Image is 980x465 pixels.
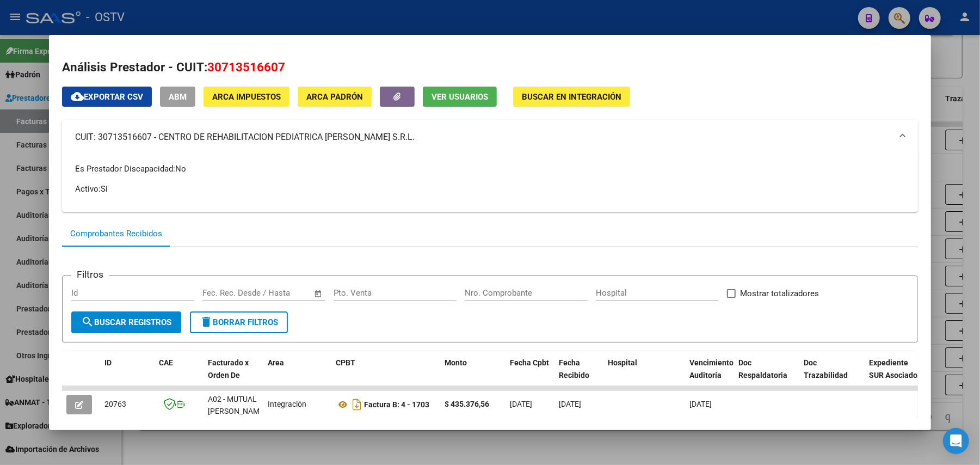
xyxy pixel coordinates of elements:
[175,164,186,174] span: No
[204,351,263,399] datatable-header-cell: Facturado x Orden De
[202,288,238,298] input: Start date
[799,351,865,399] datatable-header-cell: Doc Trazabilidad
[689,358,734,380] span: Vencimiento Auditoría
[268,400,306,408] span: Integración
[804,358,848,380] span: Doc Trazabilidad
[104,400,126,408] span: 20763
[554,351,603,399] datatable-header-cell: Fecha Recibido
[248,288,300,298] input: End date
[100,351,155,399] datatable-header-cell: ID
[364,400,429,409] strong: Factura B: 4 - 1703
[104,358,112,367] span: ID
[331,351,440,399] datatable-header-cell: CPBT
[445,358,467,367] span: Monto
[263,351,331,399] datatable-header-cell: Area
[869,358,917,380] span: Expediente SUR Asociado
[190,311,288,333] button: Borrar Filtros
[608,358,637,367] span: Hospital
[685,351,734,399] datatable-header-cell: Vencimiento Auditoría
[207,60,285,74] span: 30713516607
[738,358,787,380] span: Doc Respaldatoria
[506,351,554,399] datatable-header-cell: Fecha Cpbt
[865,351,924,399] datatable-header-cell: Expediente SUR Asociado
[432,92,488,102] span: Ver Usuarios
[513,87,630,107] button: Buscar en Integración
[510,400,532,408] span: [DATE]
[740,287,819,300] span: Mostrar totalizadores
[943,428,969,454] div: Open Intercom Messenger
[155,351,204,399] datatable-header-cell: CAE
[101,184,108,194] span: Si
[445,400,489,408] strong: $ 435.376,56
[71,311,181,333] button: Buscar Registros
[62,87,152,107] button: Exportar CSV
[336,358,355,367] span: CPBT
[689,400,712,408] span: [DATE]
[268,358,284,367] span: Area
[62,120,918,155] mat-expansion-panel-header: CUIT: 30713516607 - CENTRO DE REHABILITACION PEDIATRICA [PERSON_NAME] S.R.L.
[204,87,289,107] button: ARCA Impuestos
[510,358,549,367] span: Fecha Cpbt
[559,358,589,380] span: Fecha Recibido
[350,396,364,413] i: Descargar documento
[75,163,905,175] p: Es Prestador Discapacidad:
[312,287,325,300] button: Open calendar
[423,87,497,107] button: Ver Usuarios
[70,228,162,240] div: Comprobantes Recibidos
[440,351,506,399] datatable-header-cell: Monto
[62,155,918,212] div: CUIT: 30713516607 - CENTRO DE REHABILITACION PEDIATRICA [PERSON_NAME] S.R.L.
[306,92,363,102] span: ARCA Padrón
[81,317,171,327] span: Buscar Registros
[212,92,281,102] span: ARCA Impuestos
[522,92,621,102] span: Buscar en Integración
[603,351,685,399] datatable-header-cell: Hospital
[75,183,905,195] p: Activo:
[298,87,372,107] button: ARCA Padrón
[734,351,799,399] datatable-header-cell: Doc Respaldatoria
[62,58,918,77] h2: Análisis Prestador - CUIT:
[71,267,109,282] h3: Filtros
[208,395,266,429] span: A02 - MUTUAL [PERSON_NAME] (SMP Salud)
[71,90,84,103] mat-icon: cloud_download
[75,131,892,144] mat-panel-title: CUIT: 30713516607 - CENTRO DE REHABILITACION PEDIATRICA [PERSON_NAME] S.R.L.
[169,92,187,102] span: ABM
[159,358,173,367] span: CAE
[559,400,581,408] span: [DATE]
[200,317,278,327] span: Borrar Filtros
[160,87,195,107] button: ABM
[208,358,249,380] span: Facturado x Orden De
[71,92,143,102] span: Exportar CSV
[81,315,94,328] mat-icon: search
[200,315,213,328] mat-icon: delete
